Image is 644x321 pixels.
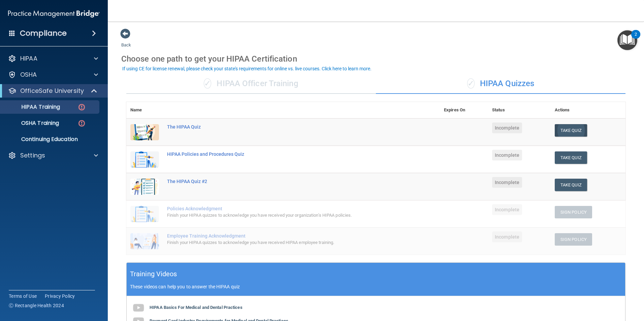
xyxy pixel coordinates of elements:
[20,29,67,38] h4: Compliance
[555,179,587,191] button: Take Quiz
[551,102,625,118] th: Actions
[167,233,406,239] div: Employee Training Acknowledgment
[617,30,637,50] button: Open Resource Center, 2 new notifications
[167,179,406,184] div: The HIPAA Quiz #2
[20,55,37,63] p: HIPAA
[20,71,37,79] p: OSHA
[4,120,59,127] p: OSHA Training
[555,206,592,218] button: Sign Policy
[492,231,522,242] span: Incomplete
[8,7,100,21] img: PMB logo
[555,151,587,164] button: Take Quiz
[488,102,551,118] th: Status
[492,150,522,160] span: Incomplete
[492,177,522,188] span: Incomplete
[635,34,637,43] div: 2
[77,103,86,111] img: danger-circle.6113f641.png
[121,34,131,47] a: Back
[121,49,631,69] div: Choose one path to get your HIPAA Certification
[4,136,96,143] p: Continuing Education
[440,102,488,118] th: Expires On
[8,55,98,63] a: HIPAA
[130,284,622,289] p: These videos can help you to answer the HIPAA quiz
[132,301,145,315] img: gray_youtube_icon.38fcd6cc.png
[126,74,376,94] div: HIPAA Officer Training
[4,104,60,110] p: HIPAA Training
[9,293,37,299] a: Terms of Use
[20,151,45,159] p: Settings
[167,206,406,211] div: Policies Acknowledgment
[45,293,75,299] a: Privacy Policy
[121,65,373,72] button: If using CE for license renewal, please check your state's requirements for online vs. live cours...
[204,78,211,88] span: ✓
[150,305,243,310] b: HIPAA Basics For Medical and Dental Practices
[122,66,372,71] div: If using CE for license renewal, please check your state's requirements for online vs. live cours...
[492,122,522,133] span: Incomplete
[467,78,475,88] span: ✓
[167,239,406,247] div: Finish your HIPAA quizzes to acknowledge you have received HIPAA employee training.
[167,124,406,130] div: The HIPAA Quiz
[527,273,636,300] iframe: Drift Widget Chat Controller
[8,71,98,79] a: OSHA
[77,119,86,128] img: danger-circle.6113f641.png
[20,87,84,95] p: OfficeSafe University
[130,268,177,280] h5: Training Videos
[167,151,406,157] div: HIPAA Policies and Procedures Quiz
[555,233,592,246] button: Sign Policy
[126,102,163,118] th: Name
[492,204,522,215] span: Incomplete
[376,74,625,94] div: HIPAA Quizzes
[9,302,64,309] span: Ⓒ Rectangle Health 2024
[167,211,406,219] div: Finish your HIPAA quizzes to acknowledge you have received your organization’s HIPAA policies.
[8,151,98,159] a: Settings
[8,87,98,95] a: OfficeSafe University
[555,124,587,137] button: Take Quiz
